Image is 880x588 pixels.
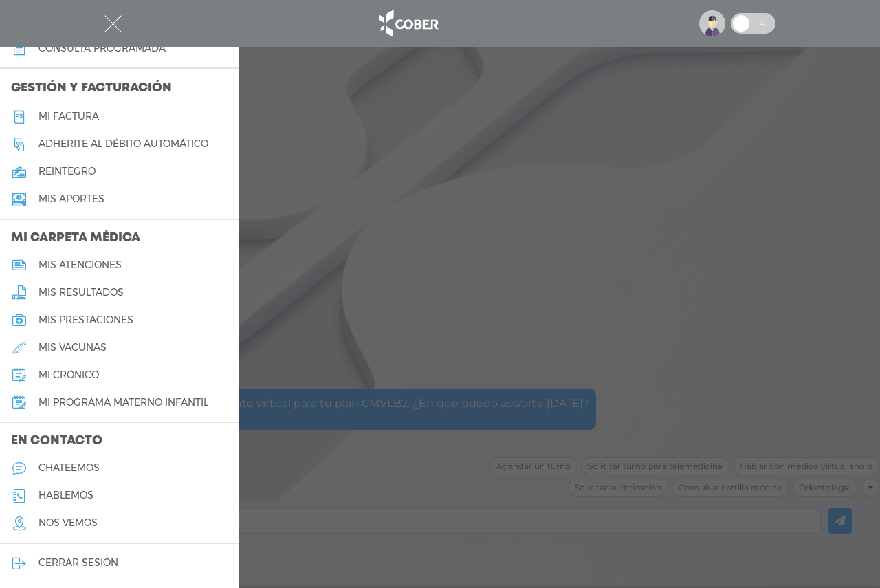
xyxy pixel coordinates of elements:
[38,462,100,474] h5: chateemos
[699,10,725,36] img: profile-placeholder.svg
[104,15,122,32] img: Cober_menu-close-white.svg
[38,342,107,353] h5: mis vacunas
[38,259,122,271] h5: mis atenciones
[372,7,444,40] img: logo_cober_home-white.png
[38,166,96,177] h5: reintegro
[38,517,98,529] h5: nos vemos
[38,369,99,381] h5: mi crónico
[38,314,133,326] h5: mis prestaciones
[38,43,166,54] h5: consulta programada
[38,138,208,150] h5: Adherite al débito automático
[38,111,99,122] h5: Mi factura
[38,287,124,298] h5: mis resultados
[38,397,208,409] h5: mi programa materno infantil
[38,193,104,205] h5: Mis aportes
[38,557,118,569] h5: cerrar sesión
[38,490,93,501] h5: hablemos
